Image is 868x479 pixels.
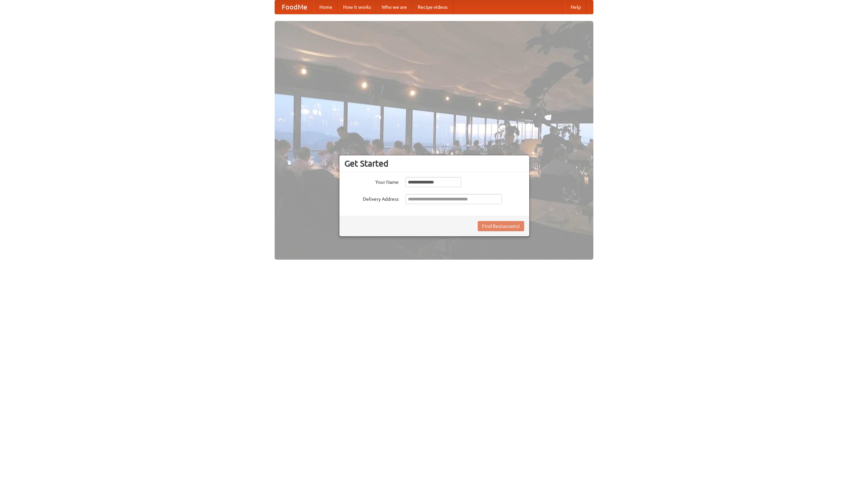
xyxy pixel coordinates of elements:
label: Delivery Address [344,194,399,202]
label: Your Name [344,177,399,186]
button: Find Restaurants! [478,221,524,231]
a: Home [314,0,338,14]
a: How it works [338,0,376,14]
a: Who we are [376,0,412,14]
a: FoodMe [275,0,314,14]
a: Recipe videos [412,0,453,14]
a: Help [565,0,586,14]
h3: Get Started [344,158,524,169]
